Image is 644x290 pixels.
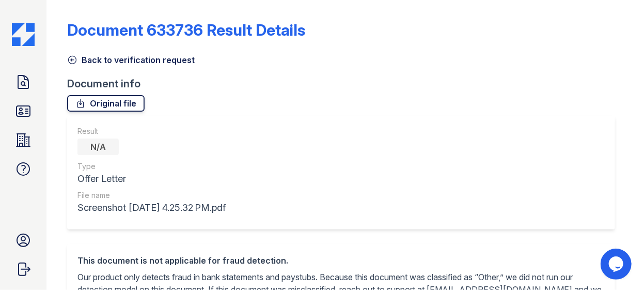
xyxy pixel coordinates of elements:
div: Screenshot [DATE] 4.25.32 PM.pdf [77,201,226,215]
div: Type [77,161,226,172]
div: Result [77,126,226,136]
div: File name [77,190,226,201]
a: Back to verification request [67,54,195,66]
div: This document is not applicable for fraud detection. [77,254,605,267]
div: Document info [67,77,623,91]
div: Offer Letter [77,172,226,186]
iframe: chat widget [601,249,634,280]
a: Original file [67,95,145,112]
div: N/A [77,139,119,155]
img: CE_Icon_Blue-c292c112584629df590d857e76928e9f676e5b41ef8f769ba2f05ee15b207248.png [12,23,35,46]
a: Document 633736 Result Details [67,21,305,39]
